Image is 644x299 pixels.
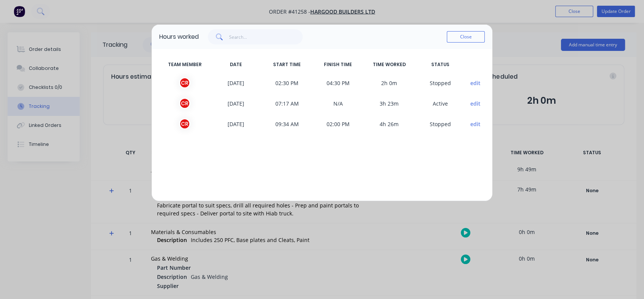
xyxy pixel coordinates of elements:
[229,29,303,44] input: Search...
[415,77,466,89] span: S topped
[179,98,190,109] div: C R
[470,120,481,128] button: edit
[313,98,364,109] span: N/A
[261,61,313,68] span: START TIME
[210,61,262,68] span: DATE
[313,77,364,89] span: 04:30 PM
[159,32,199,41] div: Hours worked
[210,118,262,130] span: [DATE]
[415,61,466,68] span: STATUS
[470,100,481,108] button: edit
[179,77,190,89] div: C R
[159,61,210,68] span: TEAM MEMBER
[470,79,481,87] button: edit
[210,98,262,109] span: [DATE]
[415,118,466,130] span: S topped
[261,118,313,130] span: 09:34 AM
[364,77,415,89] span: 2h 0m
[313,118,364,130] span: 02:00 PM
[261,77,313,89] span: 02:30 PM
[179,118,190,130] div: C R
[364,98,415,109] span: 3h 23m
[313,61,364,68] span: FINISH TIME
[261,98,313,109] span: 07:17 AM
[364,118,415,130] span: 4h 26m
[364,61,415,68] span: TIME WORKED
[415,98,466,109] span: A ctive
[210,77,262,89] span: [DATE]
[447,31,485,43] button: Close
